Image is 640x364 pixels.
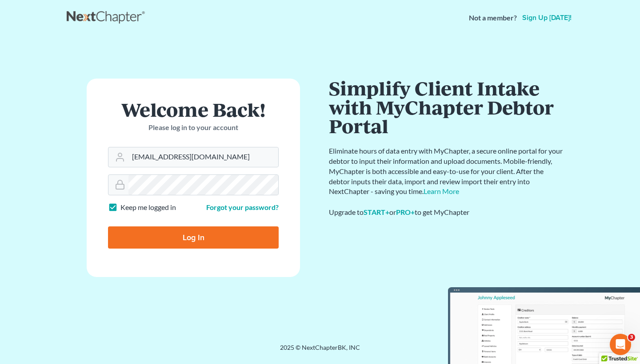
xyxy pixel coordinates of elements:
[520,14,573,21] a: Sign up [DATE]!
[206,203,279,211] a: Forgot your password?
[329,146,564,197] p: Eliminate hours of data entry with MyChapter, a secure online portal for your debtor to input the...
[108,123,279,133] p: Please log in to your account
[67,343,573,359] div: 2025 © NextChapterBK, INC
[610,334,631,355] iframe: Intercom live chat
[628,334,635,341] span: 3
[329,79,564,135] h1: Simplify Client Intake with MyChapter Debtor Portal
[108,100,279,119] h1: Welcome Back!
[128,147,278,167] input: Email Address
[396,208,415,216] a: PRO+
[364,208,389,216] a: START+
[469,13,517,23] strong: Not a member?
[329,207,564,218] div: Upgrade to or to get MyChapter
[424,187,459,195] a: Learn More
[108,226,279,249] input: Log In
[120,202,176,213] label: Keep me logged in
